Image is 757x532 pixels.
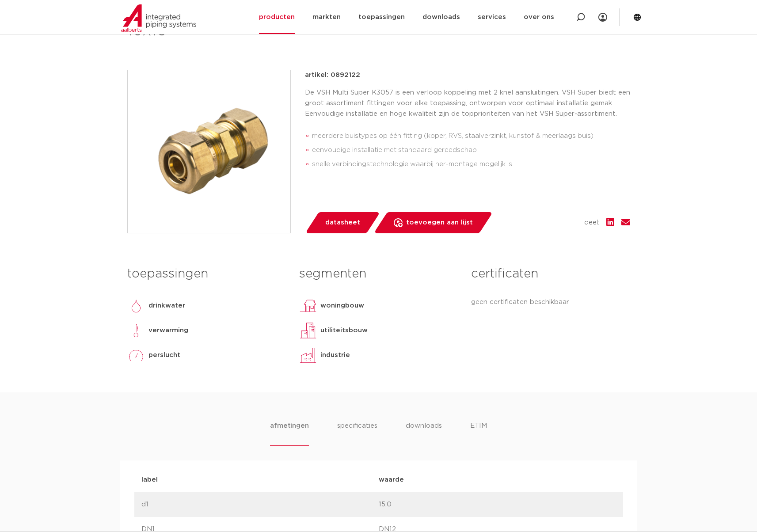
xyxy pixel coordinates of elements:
img: verwarming [127,322,145,339]
p: drinkwater [148,300,185,311]
h3: certificaten [471,265,630,283]
p: waarde [379,475,616,485]
span: toevoegen aan lijst [406,216,473,230]
img: woningbouw [299,297,317,315]
li: snelle verbindingstechnologie waarbij her-montage mogelijk is [312,157,630,171]
p: industrie [320,350,350,361]
p: perslucht [148,350,180,361]
p: d1 [141,499,379,510]
p: 15,0 [379,499,616,510]
li: meerdere buistypes op één fitting (koper, RVS, staalverzinkt, kunstof & meerlaags buis) [312,129,630,143]
p: geen certificaten beschikbaar [471,297,630,308]
li: eenvoudige installatie met standaard gereedschap [312,143,630,157]
p: woningbouw [320,300,364,311]
p: artikel: 0892122 [305,70,360,80]
h3: segmenten [299,265,458,283]
img: utiliteitsbouw [299,322,317,339]
img: drinkwater [127,297,145,315]
p: label [141,475,379,485]
h3: toepassingen [127,265,286,283]
li: specificaties [337,421,377,446]
p: verwarming [148,325,188,336]
p: utiliteitsbouw [320,325,368,336]
img: perslucht [127,346,145,364]
li: downloads [406,421,442,446]
img: industrie [299,346,317,364]
span: datasheet [325,216,360,230]
p: De VSH Multi Super K3057 is een verloop koppeling met 2 knel aansluitingen. VSH Super biedt een g... [305,87,630,119]
span: deel: [584,217,599,228]
a: datasheet [305,212,380,233]
img: Product Image for VSH Multi Super verloopkoppeling FF 16x15 [128,70,290,233]
li: ETIM [470,421,487,446]
li: afmetingen [270,421,308,446]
